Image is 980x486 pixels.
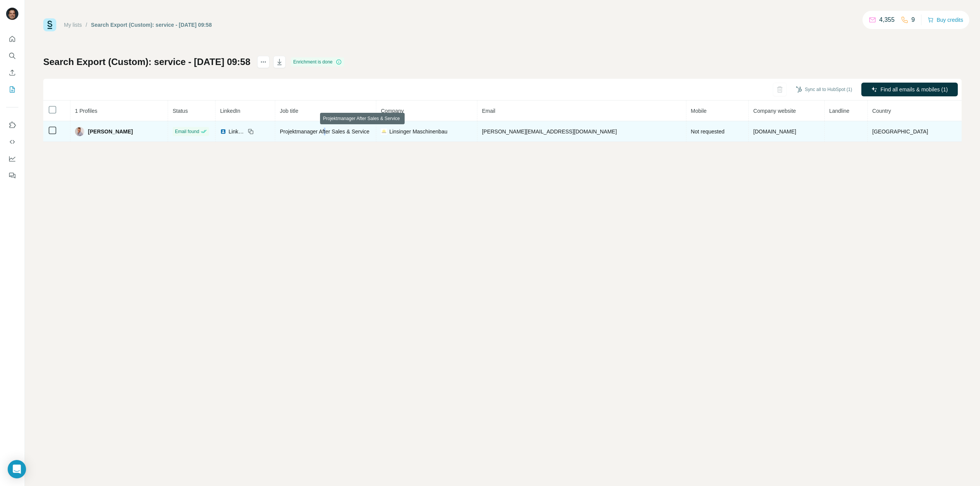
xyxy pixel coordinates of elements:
span: Email [482,108,495,114]
img: Avatar [6,8,18,20]
button: Use Surfe on LinkedIn [6,118,18,132]
button: Search [6,49,18,63]
h1: Search Export (Custom): service - [DATE] 09:58 [43,56,250,68]
span: LinkedIn [220,108,240,114]
button: Feedback [6,169,18,182]
div: Search Export (Custom): service - [DATE] 09:58 [91,21,212,29]
span: Find all emails & mobiles (1) [880,86,948,93]
span: Not requested [691,128,725,135]
button: Buy credits [928,15,963,25]
button: Use Surfe API [6,135,18,149]
img: Avatar [75,127,84,136]
span: Company website [753,108,796,114]
p: 4,355 [879,15,895,24]
a: My lists [64,22,82,28]
span: Country [872,108,891,114]
span: Company [381,108,404,114]
span: Email found [175,128,199,135]
span: Mobile [691,108,707,114]
span: Status [173,108,188,114]
span: [PERSON_NAME][EMAIL_ADDRESS][DOMAIN_NAME] [482,128,617,135]
p: 9 [911,15,915,24]
span: Projektmanager After Sales & Service [280,128,369,135]
span: LinkedIn [229,128,245,135]
button: Dashboard [6,152,18,166]
img: Surfe Logo [43,18,56,31]
button: Enrich CSV [6,66,18,80]
button: Find all emails & mobiles (1) [861,83,958,96]
span: Linsinger Maschinenbau [389,128,448,135]
span: Landline [829,108,849,114]
button: Sync all to HubSpot (1) [791,84,857,95]
span: [DOMAIN_NAME] [753,128,796,135]
div: Enrichment is done [291,57,344,67]
span: Job title [280,108,298,114]
img: LinkedIn logo [220,128,226,135]
button: My lists [6,83,18,96]
span: [GEOGRAPHIC_DATA] [872,128,928,135]
li: / [86,21,87,29]
button: Quick start [6,32,18,46]
img: company-logo [381,128,387,135]
span: [PERSON_NAME] [88,128,133,135]
span: 1 Profiles [75,108,97,114]
button: actions [257,56,269,68]
div: Open Intercom Messenger [8,460,26,478]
